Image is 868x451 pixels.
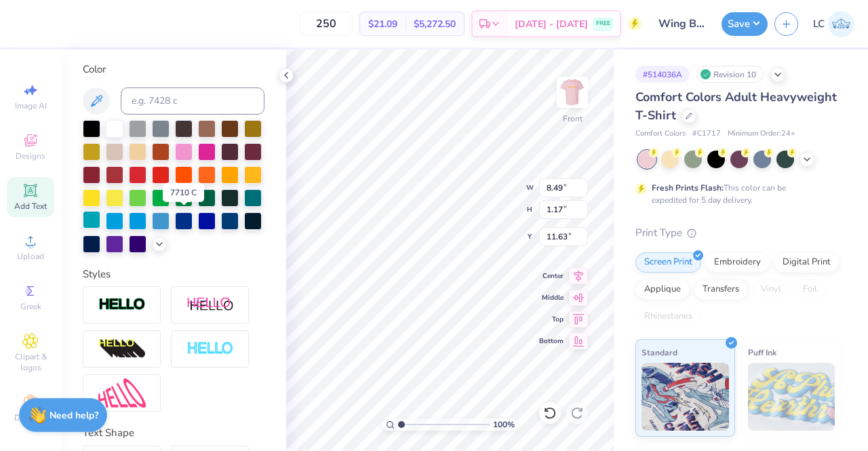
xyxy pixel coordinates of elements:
span: Center [539,271,564,281]
span: Comfort Colors Adult Heavyweight T-Shirt [635,89,837,123]
input: e.g. 7428 c [121,87,264,115]
span: Comfort Colors [635,128,686,140]
span: Greek [20,301,41,312]
span: Standard [642,345,677,359]
div: This color can be expedited for 5 day delivery. [652,182,818,206]
div: Screen Print [635,252,701,273]
img: Free Distort [98,378,146,408]
a: LC [813,11,854,37]
img: Negative Space [186,341,234,357]
button: Save [722,12,768,36]
span: # C1717 [692,128,721,140]
img: Puff Ink [748,363,835,431]
span: $21.09 [368,17,397,31]
img: Front [559,79,586,106]
img: Shadow [186,296,234,313]
img: Lacy Cook [828,11,854,37]
span: FREE [596,19,610,28]
strong: Fresh Prints Flash: [652,182,724,193]
span: Designs [16,151,45,161]
span: Decorate [14,412,47,423]
img: 3d Illusion [98,338,146,360]
span: Puff Ink [748,345,776,359]
div: Transfers [694,279,748,300]
span: [DATE] - [DATE] [515,17,588,31]
div: Embroidery [705,252,770,273]
strong: Need help? [50,409,98,422]
span: Top [539,315,564,324]
div: Front [563,113,583,125]
span: $5,272.50 [414,17,456,31]
input: – – [300,12,353,36]
span: Upload [17,251,44,262]
span: Add Text [14,201,47,212]
span: Image AI [15,100,47,111]
span: Middle [539,293,564,302]
div: Color [83,62,264,77]
span: LC [813,16,825,32]
span: Bottom [539,336,564,346]
img: Standard [642,363,729,431]
div: Text Shape [83,425,264,441]
div: Rhinestones [635,307,701,327]
span: Minimum Order: 24 + [728,128,795,140]
div: # 514036A [635,66,690,83]
div: Print Type [635,225,841,241]
img: Stroke [98,297,146,313]
div: Styles [83,267,264,282]
span: 100 % [493,418,515,431]
input: Untitled Design [648,10,715,37]
div: 7710 C [163,183,204,202]
div: Revision 10 [696,66,764,83]
div: Foil [794,279,826,300]
div: Applique [635,279,690,300]
div: Digital Print [774,252,840,273]
span: Clipart & logos [7,351,54,373]
div: Vinyl [752,279,790,300]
